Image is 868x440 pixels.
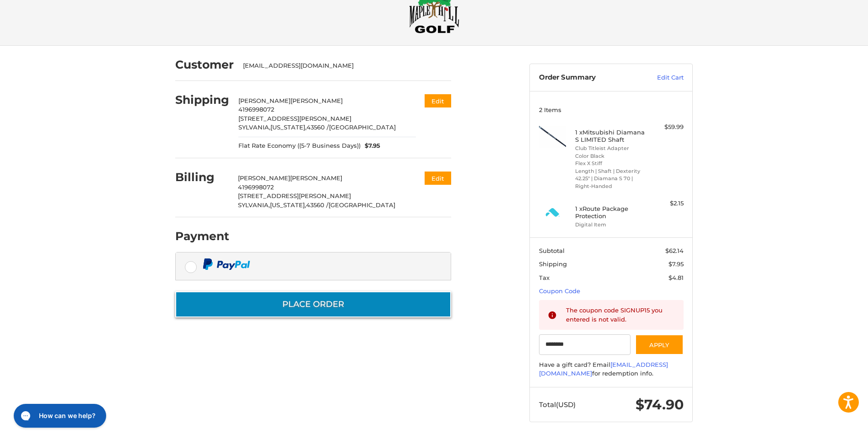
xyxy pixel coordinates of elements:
[637,73,684,82] a: Edit Cart
[361,141,381,150] span: $7.95
[425,94,451,107] button: Edit
[175,291,451,317] button: Place Order
[669,260,684,268] span: $7.95
[238,192,351,199] span: [STREET_ADDRESS][PERSON_NAME]
[539,260,567,268] span: Shipping
[566,306,675,324] div: The coupon code SIGNUP15 you entered is not valid.
[238,123,270,131] span: SYLVANIA,
[575,205,645,220] h4: 1 x Route Package Protection
[425,172,451,185] button: Edit
[539,247,565,254] span: Subtotal
[539,106,684,113] h3: 2 Items
[175,58,234,72] h2: Customer
[575,167,645,190] li: Length | Shaft | Dexterity 42.25" | Diamana S 70 | Right-Handed
[575,152,645,160] li: Color Black
[575,160,645,167] li: Flex X Stiff
[575,221,645,229] li: Digital Item
[175,93,229,107] h2: Shipping
[270,123,307,131] span: [US_STATE],
[539,73,637,82] h3: Order Summary
[238,115,351,122] span: [STREET_ADDRESS][PERSON_NAME]
[647,123,684,132] div: $59.99
[575,145,645,152] li: Club Titleist Adapter
[329,201,395,209] span: [GEOGRAPHIC_DATA]
[175,229,229,243] h2: Payment
[635,334,684,355] button: Apply
[539,274,550,281] span: Tax
[665,247,684,254] span: $62.14
[238,183,274,191] span: 4196998072
[291,97,343,104] span: [PERSON_NAME]
[175,170,229,184] h2: Billing
[238,141,361,150] span: Flat Rate Economy ((5-7 Business Days))
[238,201,270,209] span: SYLVANIA,
[9,401,109,431] iframe: Gorgias live chat messenger
[669,274,684,281] span: $4.81
[636,396,684,413] span: $74.90
[238,174,290,182] span: [PERSON_NAME]
[238,106,274,113] span: 4196998072
[539,400,576,409] span: Total (USD)
[329,123,396,131] span: [GEOGRAPHIC_DATA]
[307,123,329,131] span: 43560 /
[270,201,306,209] span: [US_STATE],
[290,174,342,182] span: [PERSON_NAME]
[238,97,291,104] span: [PERSON_NAME]
[647,199,684,208] div: $2.15
[539,334,631,355] input: Gift Certificate or Coupon Code
[203,258,250,270] img: PayPal icon
[539,287,580,295] a: Coupon Code
[539,360,684,378] div: Have a gift card? Email for redemption info.
[243,61,442,70] div: [EMAIL_ADDRESS][DOMAIN_NAME]
[306,201,329,209] span: 43560 /
[575,129,645,144] h4: 1 x Mitsubishi Diamana S LIMITED Shaft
